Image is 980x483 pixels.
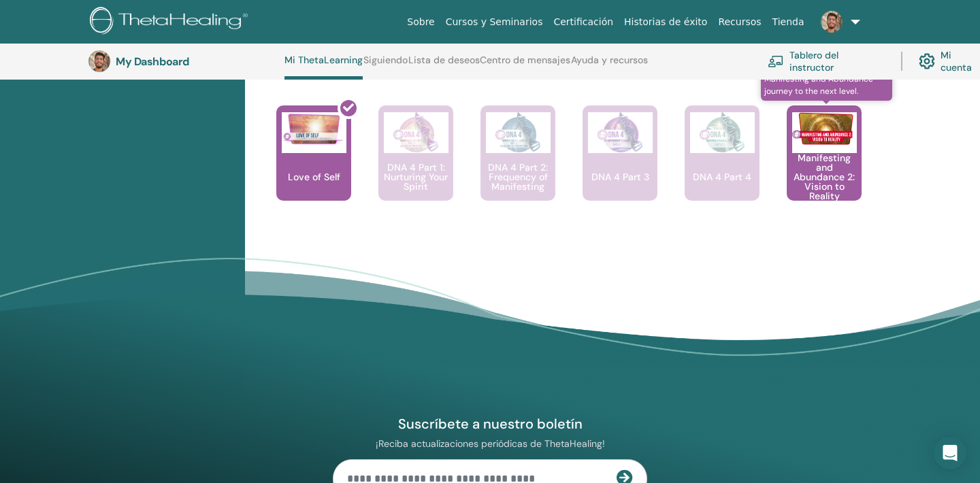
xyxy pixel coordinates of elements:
a: Lista de deseos [408,54,480,76]
a: Recursos [713,10,766,35]
a: Certificación [548,10,619,35]
img: default.jpg [821,11,843,33]
a: Ayuda y recursos [571,54,648,76]
a: Centro de mensajes [480,54,570,76]
p: DNA 4 Part 4 [687,172,757,182]
a: Tienda [767,10,810,35]
a: DNA 4 Part 2: Frequency of Manifesting DNA 4 Part 2: Frequency of Manifesting [480,105,555,228]
p: Manifesting and Abundance 2: Vision to Reality [787,153,862,201]
a: Tablero del instructor [768,46,885,76]
div: Open Intercom Messenger [934,437,966,469]
p: ¡Reciba actualizaciones periódicas de ThetaHealing! [333,437,647,450]
p: DNA 4 Part 3 [586,172,655,182]
img: DNA 4 Part 4 [690,112,755,153]
span: This seminar takes your Manifesting and Abundance journey to the next level. [761,57,892,101]
p: Love of Self [282,172,346,182]
a: Mi ThetaLearning [284,54,363,80]
h3: My Dashboard [116,55,252,68]
img: cog.svg [919,50,935,73]
img: DNA 4 Part 3 [588,112,653,153]
img: logo.png [90,7,252,37]
img: DNA 4 Part 2: Frequency of Manifesting [486,112,551,153]
img: Manifesting and Abundance 2: Vision to Reality [792,112,857,146]
img: DNA 4 Part 1: Nurturing Your Spirit [384,112,448,153]
a: DNA 4 Part 4 DNA 4 Part 4 [685,105,759,228]
a: Cursos y Seminarios [440,10,549,35]
p: DNA 4 Part 2: Frequency of Manifesting [480,163,555,191]
h4: Suscríbete a nuestro boletín [333,415,647,433]
img: chalkboard-teacher.svg [768,55,784,67]
a: This seminar takes your Manifesting and Abundance journey to the next level. Manifesting and Abun... [787,105,862,228]
img: Love of Self [282,112,346,146]
p: DNA 4 Part 1: Nurturing Your Spirit [378,163,453,191]
a: Siguiendo [363,54,408,76]
img: default.jpg [88,50,110,72]
a: DNA 4 Part 3 DNA 4 Part 3 [583,105,657,228]
a: Love of Self Love of Self [276,105,351,228]
a: Historias de éxito [619,10,713,35]
a: DNA 4 Part 1: Nurturing Your Spirit DNA 4 Part 1: Nurturing Your Spirit [378,105,453,228]
a: Sobre [402,10,440,35]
